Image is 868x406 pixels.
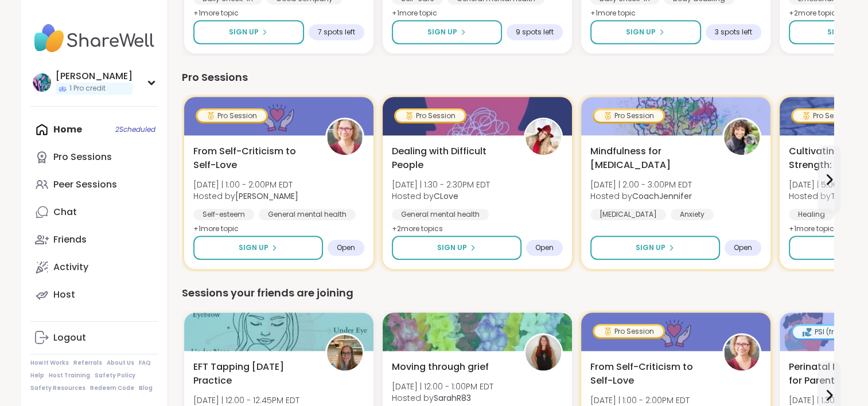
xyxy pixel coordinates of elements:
[30,226,158,253] a: Friends
[434,190,458,202] b: CLove
[724,335,760,370] img: Fausta
[30,384,85,392] a: Safety Resources
[590,20,701,44] button: Sign Up
[789,209,834,220] div: Healing
[594,110,663,122] div: Pro Session
[73,359,102,367] a: Referrals
[30,198,158,226] a: Chat
[30,372,44,380] a: Help
[193,209,254,220] div: Self-esteem
[30,143,158,171] a: Pro Sessions
[671,209,714,220] div: Anxiety
[56,70,133,83] div: [PERSON_NAME]
[526,335,561,370] img: SarahR83
[392,236,521,260] button: Sign Up
[590,360,710,388] span: From Self-Criticism to Self-Love
[724,119,760,155] img: CoachJennifer
[49,372,90,380] a: Host Training
[30,359,69,367] a: How It Works
[594,326,663,337] div: Pro Session
[392,360,489,374] span: Moving through grief
[95,372,135,380] a: Safety Policy
[197,110,266,122] div: Pro Session
[53,288,75,301] div: Host
[193,20,304,44] button: Sign Up
[392,392,493,404] span: Hosted by
[590,209,666,220] div: [MEDICAL_DATA]
[526,119,561,155] img: CLove
[793,110,862,122] div: Pro Session
[193,179,298,190] span: [DATE] | 1:00 - 2:00PM EDT
[437,243,467,253] span: Sign Up
[590,190,692,202] span: Hosted by
[182,285,834,301] div: Sessions your friends are joining
[259,209,356,220] div: General mental health
[327,119,363,155] img: Fausta
[392,209,489,220] div: General mental health
[392,190,490,202] span: Hosted by
[590,236,720,260] button: Sign Up
[626,27,656,37] span: Sign Up
[590,145,710,172] span: Mindfulness for [MEDICAL_DATA]
[590,395,695,406] span: [DATE] | 1:00 - 2:00PM EDT
[139,384,153,392] a: Blog
[392,20,502,44] button: Sign Up
[318,28,355,37] span: 7 spots left
[590,179,692,190] span: [DATE] | 2:00 - 3:00PM EDT
[427,27,457,37] span: Sign Up
[193,395,332,406] span: [DATE] | 12:00 - 12:45PM EDT
[392,381,493,392] span: [DATE] | 12:00 - 1:00PM EDT
[53,178,117,191] div: Peer Sessions
[396,110,465,122] div: Pro Session
[30,253,158,281] a: Activity
[33,73,51,92] img: hollyjanicki
[53,233,87,246] div: Friends
[107,359,134,367] a: About Us
[636,243,665,253] span: Sign Up
[229,27,259,37] span: Sign Up
[632,190,692,202] b: CoachJennifer
[235,190,298,202] b: [PERSON_NAME]
[182,69,834,85] div: Pro Sessions
[516,28,554,37] span: 9 spots left
[139,359,151,367] a: FAQ
[715,28,752,37] span: 3 spots left
[30,324,158,352] a: Logout
[327,335,363,370] img: Jill_LadyOfTheMountain
[30,281,158,309] a: Host
[239,243,268,253] span: Sign Up
[53,151,112,163] div: Pro Sessions
[69,84,106,93] span: 1 Pro credit
[827,27,857,37] span: Sign Up
[30,18,158,58] img: ShareWell Nav Logo
[793,326,854,338] div: PSI (free)
[193,145,313,172] span: From Self-Criticism to Self-Love
[53,331,86,344] div: Logout
[392,145,511,172] span: Dealing with Difficult People
[734,243,752,252] span: Open
[193,236,323,260] button: Sign Up
[392,179,490,190] span: [DATE] | 1:30 - 2:30PM EDT
[53,206,77,218] div: Chat
[337,243,355,252] span: Open
[53,261,88,274] div: Activity
[193,360,313,388] span: EFT Tapping [DATE] Practice
[90,384,134,392] a: Redeem Code
[535,243,554,252] span: Open
[193,190,298,202] span: Hosted by
[434,392,471,404] b: SarahR83
[30,171,158,198] a: Peer Sessions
